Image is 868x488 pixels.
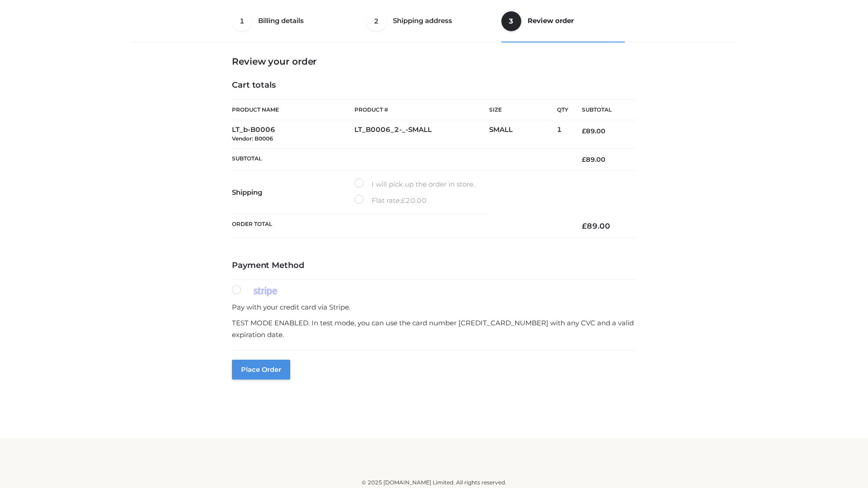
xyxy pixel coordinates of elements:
span: £ [401,196,406,205]
th: Shipping [232,171,354,214]
bdi: 89.00 [582,127,605,135]
bdi: 89.00 [582,221,610,230]
h4: Cart totals [232,80,636,90]
th: Size [489,100,552,120]
td: LT_B0006_2-_-SMALL [354,120,489,149]
h3: Review your order [232,56,636,67]
button: Place order [232,360,290,380]
small: Vendor: B0006 [232,135,273,142]
th: Subtotal [568,100,636,120]
th: Product # [354,99,489,120]
bdi: 89.00 [582,155,605,164]
p: TEST MODE ENABLED. In test mode, you can use the card number [CREDIT_CARD_NUMBER] with any CVC an... [232,317,636,340]
div: © 2025 [DOMAIN_NAME] Limited. All rights reserved. [134,478,734,487]
th: Qty [557,99,568,120]
td: LT_b-B0006 [232,120,354,149]
th: Product Name [232,99,354,120]
bdi: 20.00 [401,196,427,205]
th: Order Total [232,214,568,238]
p: Pay with your credit card via Stripe. [232,301,636,313]
td: 1 [557,120,568,149]
td: SMALL [489,120,557,149]
th: Subtotal [232,148,568,170]
label: I will pick up the order in store. [354,178,475,190]
label: Flat rate: [354,195,427,206]
h4: Payment Method [232,261,636,271]
span: £ [582,221,587,230]
span: £ [582,127,586,135]
span: £ [582,155,586,164]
